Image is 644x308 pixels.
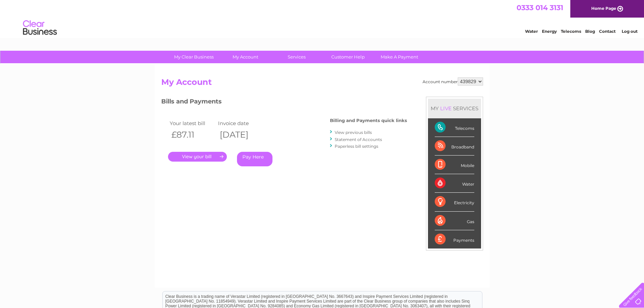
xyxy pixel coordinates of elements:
[435,212,474,230] div: Gas
[542,29,557,34] a: Energy
[335,130,372,135] a: View previous bills
[435,156,474,174] div: Mobile
[168,128,217,142] th: £87.11
[439,105,453,112] div: LIVE
[517,3,563,12] a: 0333 014 3131
[216,128,265,142] th: [DATE]
[23,18,57,38] img: logo.png
[561,29,581,34] a: Telecoms
[599,29,616,34] a: Contact
[216,119,265,128] td: Invoice date
[168,119,217,128] td: Your latest bill
[428,99,481,118] div: MY SERVICES
[372,51,427,63] a: Make A Payment
[166,51,222,63] a: My Clear Business
[525,29,538,34] a: Water
[330,118,407,123] h4: Billing and Payments quick links
[622,29,638,34] a: Log out
[161,97,407,109] h3: Bills and Payments
[435,193,474,211] div: Electricity
[335,144,378,149] a: Paperless bill settings
[435,137,474,156] div: Broadband
[269,51,325,63] a: Services
[423,77,483,86] div: Account number
[585,29,595,34] a: Blog
[161,77,483,90] h2: My Account
[237,152,272,166] a: Pay Here
[435,118,474,137] div: Telecoms
[217,51,273,63] a: My Account
[163,4,482,33] div: Clear Business is a trading name of Verastar Limited (registered in [GEOGRAPHIC_DATA] No. 3667643...
[320,51,376,63] a: Customer Help
[435,174,474,193] div: Water
[435,230,474,248] div: Payments
[335,137,382,142] a: Statement of Accounts
[168,152,227,162] a: .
